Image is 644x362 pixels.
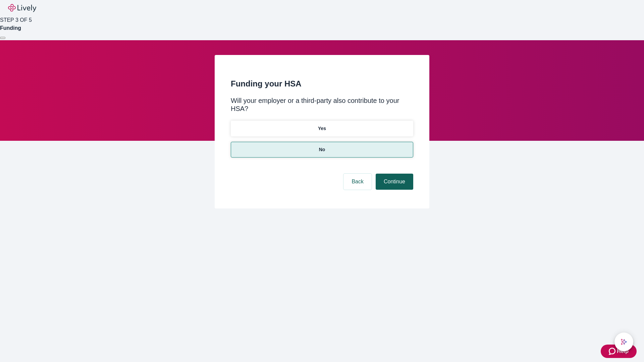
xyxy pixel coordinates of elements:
[8,4,36,12] img: Lively
[231,78,413,90] h2: Funding your HSA
[231,97,413,113] div: Will your employer or a third-party also contribute to your HSA?
[231,142,413,158] button: No
[343,174,372,190] button: Back
[319,146,325,153] p: No
[617,347,629,355] span: Help
[609,347,617,355] svg: Zendesk support icon
[318,125,326,132] p: Yes
[621,339,627,345] svg: Lively AI Assistant
[601,345,637,358] button: Zendesk support iconHelp
[614,333,633,351] button: chat
[376,174,413,190] button: Continue
[231,121,413,136] button: Yes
